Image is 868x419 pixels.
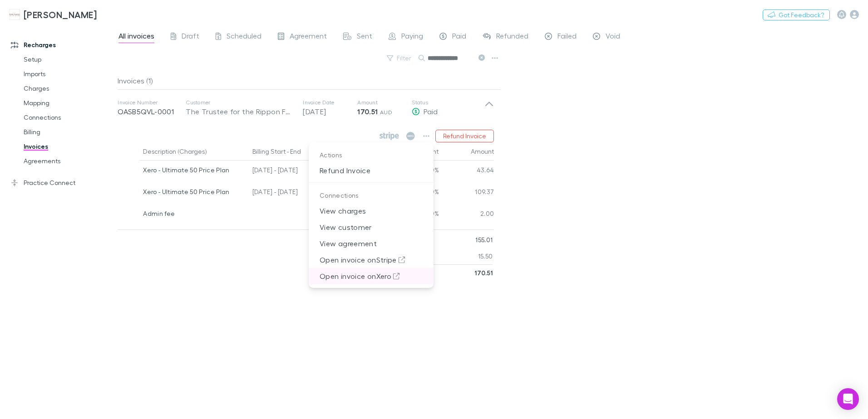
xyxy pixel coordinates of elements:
[309,268,434,284] a: Open invoice onXero
[309,268,434,284] p: Open invoice on Xero
[309,252,434,268] a: Open invoice onStripe
[309,146,434,162] p: Actions
[309,203,434,219] a: View charges
[309,252,434,268] p: Open invoice on Stripe
[309,162,434,179] p: Refund Invoice
[309,219,434,235] a: View customer
[309,235,434,252] a: View agreement
[309,186,434,203] p: Connections
[837,388,859,410] div: Open Intercom Messenger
